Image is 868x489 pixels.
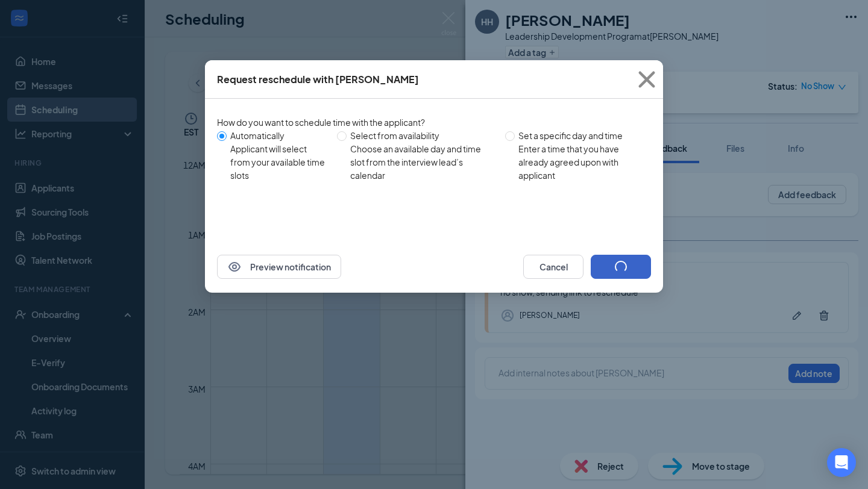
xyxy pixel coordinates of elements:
[631,60,663,99] button: Close
[518,142,641,182] div: Enter a time that you have already agreed upon with applicant
[523,255,583,279] button: Cancel
[827,448,856,477] div: Open Intercom Messenger
[631,63,663,96] svg: Cross
[350,142,495,182] div: Choose an available day and time slot from the interview lead’s calendar
[217,255,341,279] button: EyePreview notification
[230,142,327,182] div: Applicant will select from your available time slots
[217,73,419,86] div: Request reschedule with [PERSON_NAME]
[518,129,641,142] div: Set a specific day and time
[230,129,327,142] div: Automatically
[350,129,495,142] div: Select from availability
[217,116,651,129] div: How do you want to schedule time with the applicant?
[227,260,242,274] svg: Eye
